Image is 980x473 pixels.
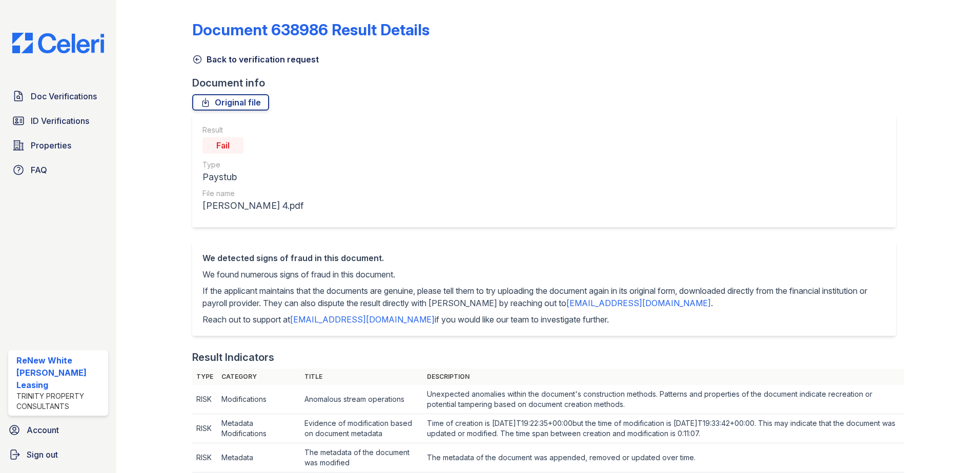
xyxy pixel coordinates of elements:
td: Unexpected anomalies within the document's construction methods. Patterns and properties of the d... [423,385,904,414]
div: Result [202,125,303,135]
span: Sign out [27,448,58,461]
img: CE_Logo_Blue-a8612792a0a2168367f1c8372b55b34899dd931a85d93a1a3d3e32e68fde9ad4.png [4,33,112,53]
td: RISK [192,385,217,414]
td: Time of creation is [DATE]T19:22:35+00:00but the time of modification is [DATE]T19:33:42+00:00. T... [423,414,904,443]
th: Title [300,369,423,385]
a: [EMAIL_ADDRESS][DOMAIN_NAME] [290,314,435,325]
a: ID Verifications [8,111,108,131]
span: Doc Verifications [31,90,97,102]
td: The metadata of the document was appended, removed or updated over time. [423,443,904,472]
th: Category [217,369,300,385]
td: Metadata [217,443,300,472]
a: Doc Verifications [8,86,108,106]
a: FAQ [8,160,108,180]
div: File name [202,188,303,199]
td: Modifications [217,385,300,414]
div: [PERSON_NAME] 4.pdf [202,199,303,213]
th: Description [423,369,904,385]
p: We found numerous signs of fraud in this document. [202,268,886,281]
div: We detected signs of fraud in this document. [202,252,886,264]
div: Document info [192,76,904,90]
div: Fail [202,137,243,154]
a: Properties [8,135,108,156]
a: Sign out [4,444,112,465]
span: Properties [31,139,71,152]
td: The metadata of the document was modified [300,443,423,472]
td: RISK [192,414,217,443]
a: Document 638986 Result Details [192,20,430,39]
div: Trinity Property Consultants [16,391,104,412]
span: Account [27,424,59,436]
span: ID Verifications [31,115,89,127]
p: If the applicant maintains that the documents are genuine, please tell them to try uploading the ... [202,285,886,309]
td: Metadata Modifications [217,414,300,443]
a: Back to verification request [192,53,319,66]
td: Anomalous stream operations [300,385,423,414]
th: Type [192,369,217,385]
div: ReNew White [PERSON_NAME] Leasing [16,354,104,391]
a: Account [4,420,112,440]
div: Result Indicators [192,350,274,364]
td: RISK [192,443,217,472]
iframe: chat widget [937,432,970,463]
span: FAQ [31,164,47,176]
a: Original file [192,94,269,111]
span: . [711,298,713,308]
p: Reach out to support at if you would like our team to investigate further. [202,313,886,326]
a: [EMAIL_ADDRESS][DOMAIN_NAME] [566,298,711,308]
td: Evidence of modification based on document metadata [300,414,423,443]
div: Type [202,160,303,170]
div: Paystub [202,170,303,184]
